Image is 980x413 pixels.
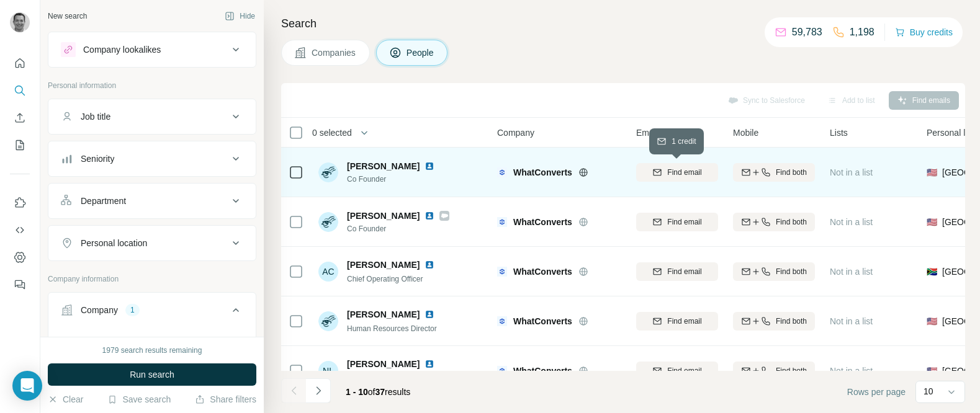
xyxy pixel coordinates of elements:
[733,213,815,231] button: Find both
[667,266,701,277] span: Find email
[513,216,572,228] span: WhatConverts
[733,312,815,331] button: Find both
[636,262,718,281] button: Find email
[48,228,256,258] button: Personal location
[347,210,420,222] span: [PERSON_NAME]
[497,316,507,326] img: Logo of WhatConverts
[776,316,807,327] span: Find both
[318,162,338,182] img: Avatar
[83,43,161,56] div: Company lookalikes
[312,127,352,139] span: 0 selected
[346,387,410,397] span: results
[513,166,572,179] span: WhatConverts
[927,365,937,377] span: 🇺🇸
[924,385,933,397] p: 10
[830,127,848,139] span: Lists
[667,365,701,376] span: Find email
[10,79,30,102] button: Search
[425,309,434,319] img: LinkedIn logo
[927,166,937,179] span: 🇺🇸
[347,174,439,185] span: Co Founder
[425,211,434,221] img: LinkedIn logo
[48,295,256,330] button: Company1
[346,387,368,397] span: 1 - 10
[830,217,873,227] span: Not in a list
[636,163,718,182] button: Find email
[895,24,953,41] button: Buy credits
[318,262,338,282] div: AC
[830,267,873,277] span: Not in a list
[667,316,701,327] span: Find email
[636,213,718,231] button: Find email
[48,80,256,91] p: Personal information
[61,330,243,346] div: Select a company name or website
[776,216,807,228] span: Find both
[347,308,420,321] span: [PERSON_NAME]
[733,362,815,380] button: Find both
[10,107,30,129] button: Enrich CSV
[125,304,140,316] div: 1
[497,217,507,227] img: Logo of WhatConverts
[12,371,42,401] div: Open Intercom Messenger
[195,393,256,406] button: Share filters
[102,345,202,356] div: 1979 search results remaining
[81,195,126,207] div: Department
[927,265,937,278] span: 🇿🇦
[48,186,256,216] button: Department
[636,362,718,380] button: Find email
[347,223,449,234] span: Co Founder
[216,7,264,25] button: Hide
[513,365,572,377] span: WhatConverts
[425,359,434,369] img: LinkedIn logo
[497,127,534,139] span: Company
[792,25,822,40] p: 59,783
[48,35,256,64] button: Company lookalikes
[10,273,30,296] button: Feedback
[347,259,420,271] span: [PERSON_NAME]
[347,358,420,370] span: [PERSON_NAME]
[375,387,385,397] span: 37
[347,324,437,333] span: Human Resources Director
[776,365,807,376] span: Find both
[733,262,815,281] button: Find both
[347,275,423,283] span: Chief Operating Officer
[81,153,114,165] div: Seniority
[10,192,30,214] button: Use Surfe on LinkedIn
[667,216,701,228] span: Find email
[48,144,256,174] button: Seniority
[636,312,718,331] button: Find email
[347,160,420,172] span: [PERSON_NAME]
[425,161,434,171] img: LinkedIn logo
[776,266,807,277] span: Find both
[847,386,906,398] span: Rows per page
[10,12,30,32] img: Avatar
[927,315,937,327] span: 🇺🇸
[107,393,171,406] button: Save search
[48,363,256,386] button: Run search
[312,47,357,59] span: Companies
[733,163,815,182] button: Find both
[497,366,507,376] img: Logo of WhatConverts
[48,11,87,22] div: New search
[318,361,338,381] div: NL
[513,315,572,327] span: WhatConverts
[318,311,338,331] img: Avatar
[48,102,256,131] button: Job title
[830,316,873,326] span: Not in a list
[48,393,83,406] button: Clear
[368,387,375,397] span: of
[10,52,30,74] button: Quick start
[830,167,873,177] span: Not in a list
[636,127,658,139] span: Email
[425,260,434,270] img: LinkedIn logo
[81,304,118,316] div: Company
[497,267,507,277] img: Logo of WhatConverts
[281,15,965,32] h4: Search
[10,134,30,156] button: My lists
[733,127,758,139] span: Mobile
[318,212,338,232] img: Avatar
[81,110,110,123] div: Job title
[776,167,807,178] span: Find both
[667,167,701,178] span: Find email
[830,366,873,376] span: Not in a list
